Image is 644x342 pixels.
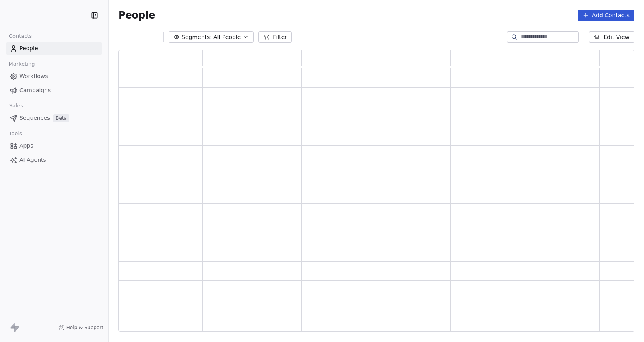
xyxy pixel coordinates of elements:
[58,324,103,331] a: Help & Support
[19,86,51,95] span: Campaigns
[6,70,102,83] a: Workflows
[589,31,634,43] button: Edit View
[118,9,155,21] span: People
[6,42,102,55] a: People
[19,114,50,122] span: Sequences
[19,72,48,80] span: Workflows
[19,142,33,150] span: Apps
[5,58,38,70] span: Marketing
[213,33,241,41] span: All People
[19,44,38,53] span: People
[6,153,102,167] a: AI Agents
[53,114,69,122] span: Beta
[6,128,25,140] span: Tools
[182,33,212,41] span: Segments:
[6,84,102,97] a: Campaigns
[6,100,27,112] span: Sales
[258,31,292,43] button: Filter
[5,30,35,42] span: Contacts
[578,10,634,21] button: Add Contacts
[6,139,102,152] a: Apps
[6,111,102,125] a: SequencesBeta
[19,156,46,164] span: AI Agents
[66,324,103,331] span: Help & Support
